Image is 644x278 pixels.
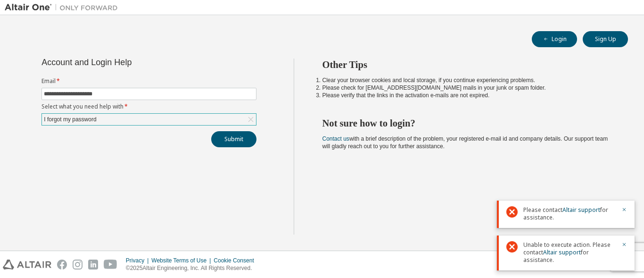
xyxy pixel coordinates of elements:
[42,114,98,125] div: I forgot my password
[41,77,256,85] label: Email
[322,76,611,84] li: Clear your browser cookies and local storage, if you continue experiencing problems.
[41,103,256,110] label: Select what you need help with
[562,206,600,214] a: Altair support
[214,257,259,264] div: Cookie Consent
[151,257,214,264] div: Website Terms of Use
[322,135,349,142] a: Contact us
[42,114,256,125] div: I forgot my password
[3,260,51,270] img: altair_logo.svg
[57,260,67,270] img: facebook.svg
[104,260,117,270] img: youtube.svg
[41,59,214,66] div: Account and Login Help
[88,260,98,270] img: linkedin.svg
[583,31,628,47] button: Sign Up
[126,264,260,272] p: © 2025 Altair Engineering, Inc. All Rights Reserved.
[523,206,616,221] span: Please contact for assistance.
[523,241,616,264] span: Unable to execute action. Please contact for assistance.
[322,117,611,129] h2: Not sure how to login?
[322,92,611,99] li: Please verify that the links in the activation e-mails are not expired.
[211,131,256,147] button: Submit
[322,84,611,92] li: Please check for [EMAIL_ADDRESS][DOMAIN_NAME] mails in your junk or spam folder.
[73,260,83,270] img: instagram.svg
[322,59,611,71] h2: Other Tips
[532,31,577,47] button: Login
[5,3,123,12] img: Altair One
[322,135,608,150] span: with a brief description of the problem, your registered e-mail id and company details. Our suppo...
[543,248,581,256] a: Altair support
[126,257,151,264] div: Privacy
